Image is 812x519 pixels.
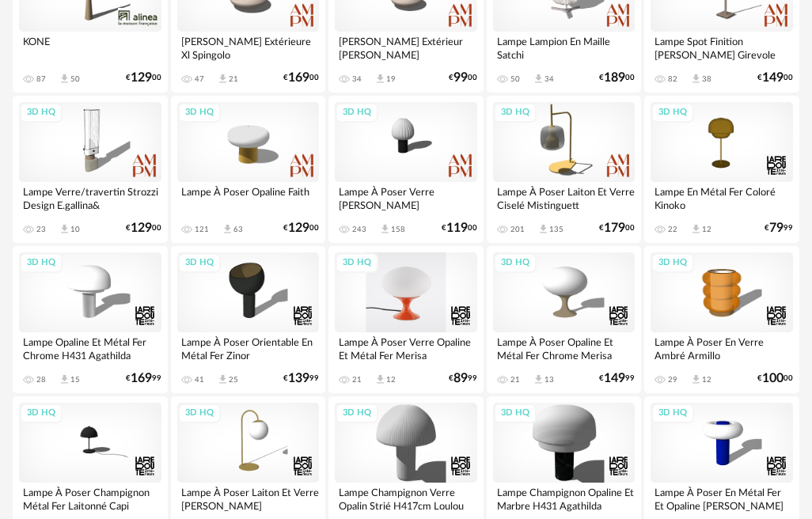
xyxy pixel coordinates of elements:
[20,253,63,273] div: 3D HQ
[335,332,477,364] div: Lampe À Poser Verre Opaline Et Métal Fer Merisa
[126,73,161,83] div: € 00
[762,73,784,83] span: 149
[494,253,537,273] div: 3D HQ
[288,373,309,384] span: 139
[769,223,784,233] span: 79
[195,74,204,84] div: 47
[352,74,362,84] div: 34
[336,403,378,423] div: 3D HQ
[386,375,396,385] div: 12
[36,225,46,234] div: 23
[171,96,326,243] a: 3D HQ Lampe À Poser Opaline Faith 121 Download icon 63 €12900
[644,246,799,393] a: 3D HQ Lampe À Poser En Verre Ambré Armillo 29 Download icon 12 €10000
[702,375,711,385] div: 12
[283,373,319,384] div: € 99
[651,253,694,273] div: 3D HQ
[386,74,396,84] div: 19
[493,332,636,364] div: Lampe À Poser Opaline Et Métal Fer Chrome Merisa
[757,373,793,384] div: € 00
[544,74,554,84] div: 34
[131,373,152,384] span: 169
[131,73,152,83] span: 129
[537,223,549,235] span: Download icon
[374,73,386,85] span: Download icon
[70,375,80,385] div: 15
[690,73,702,85] span: Download icon
[36,375,46,385] div: 28
[599,223,635,233] div: € 00
[217,73,229,85] span: Download icon
[374,373,386,385] span: Download icon
[126,223,161,233] div: € 00
[20,403,63,423] div: 3D HQ
[702,74,711,84] div: 38
[13,246,168,393] a: 3D HQ Lampe Opaline Et Métal Fer Chrome H431 Agathilda 28 Download icon 15 €16999
[549,225,563,234] div: 135
[651,32,793,63] div: Lampe Spot Finition [PERSON_NAME] Girevole
[391,225,405,234] div: 158
[449,73,477,83] div: € 00
[19,332,161,364] div: Lampe Opaline Et Métal Fer Chrome H431 Agathilda
[233,225,243,234] div: 63
[446,223,468,233] span: 119
[604,73,625,83] span: 189
[19,483,161,514] div: Lampe À Poser Champignon Métal Fer Laitonné Capi
[487,246,642,393] a: 3D HQ Lampe À Poser Opaline Et Métal Fer Chrome Merisa 21 Download icon 13 €14999
[59,73,70,85] span: Download icon
[195,375,204,385] div: 41
[288,223,309,233] span: 129
[178,253,221,273] div: 3D HQ
[335,182,477,214] div: Lampe À Poser Verre [PERSON_NAME]
[494,103,537,123] div: 3D HQ
[442,223,477,233] div: € 00
[765,223,793,233] div: € 99
[487,96,642,243] a: 3D HQ Lampe À Poser Laiton Et Verre Ciselé Mistinguett 201 Download icon 135 €17900
[229,375,238,385] div: 25
[651,483,793,514] div: Lampe À Poser En Métal Fer Et Opaline [PERSON_NAME]
[690,373,702,385] span: Download icon
[59,373,70,385] span: Download icon
[171,246,326,393] a: 3D HQ Lampe À Poser Orientable En Métal Fer Zinor 41 Download icon 25 €13999
[19,182,161,214] div: Lampe Verre/travertin Strozzi Design E.gallina&
[762,373,784,384] span: 100
[328,96,484,243] a: 3D HQ Lampe À Poser Verre [PERSON_NAME] 243 Download icon 158 €11900
[195,225,209,234] div: 121
[651,332,793,364] div: Lampe À Poser En Verre Ambré Armillo
[177,332,320,364] div: Lampe À Poser Orientable En Métal Fer Zinor
[217,373,229,385] span: Download icon
[690,223,702,235] span: Download icon
[177,182,320,214] div: Lampe À Poser Opaline Faith
[36,74,46,84] div: 87
[59,223,70,235] span: Download icon
[335,32,477,63] div: [PERSON_NAME] Extérieur [PERSON_NAME]
[126,373,161,384] div: € 99
[651,182,793,214] div: Lampe En Métal Fer Coloré Kinoko
[599,73,635,83] div: € 00
[544,375,554,385] div: 13
[19,32,161,63] div: KONE
[510,375,520,385] div: 21
[229,74,238,84] div: 21
[177,483,320,514] div: Lampe À Poser Laiton Et Verre [PERSON_NAME]
[651,403,694,423] div: 3D HQ
[449,373,477,384] div: € 99
[283,73,319,83] div: € 00
[494,403,537,423] div: 3D HQ
[288,73,309,83] span: 169
[493,182,636,214] div: Lampe À Poser Laiton Et Verre Ciselé Mistinguett
[668,225,677,234] div: 22
[222,223,233,235] span: Download icon
[668,375,677,385] div: 29
[493,32,636,63] div: Lampe Lampion En Maille Satchi
[533,373,544,385] span: Download icon
[328,246,484,393] a: 3D HQ Lampe À Poser Verre Opaline Et Métal Fer Merisa 21 Download icon 12 €8999
[599,373,635,384] div: € 99
[70,225,80,234] div: 10
[283,223,319,233] div: € 00
[178,403,221,423] div: 3D HQ
[453,73,468,83] span: 99
[13,96,168,243] a: 3D HQ Lampe Verre/travertin Strozzi Design E.gallina& 23 Download icon 10 €12900
[453,373,468,384] span: 89
[335,483,477,514] div: Lampe Champignon Verre Opalin Strié H417cm Loulou
[131,223,152,233] span: 129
